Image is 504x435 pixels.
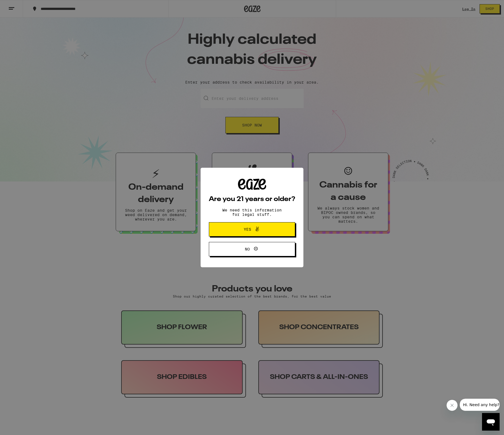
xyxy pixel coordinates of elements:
iframe: Close message [447,400,458,411]
button: No [209,242,295,256]
h2: Are you 21 years or older? [209,196,295,203]
span: Yes [244,227,251,231]
iframe: Button to launch messaging window [482,413,500,431]
p: We need this information for legal stuff. [218,208,286,217]
iframe: Message from company [460,399,500,411]
span: No [245,247,250,251]
button: Yes [209,222,295,236]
